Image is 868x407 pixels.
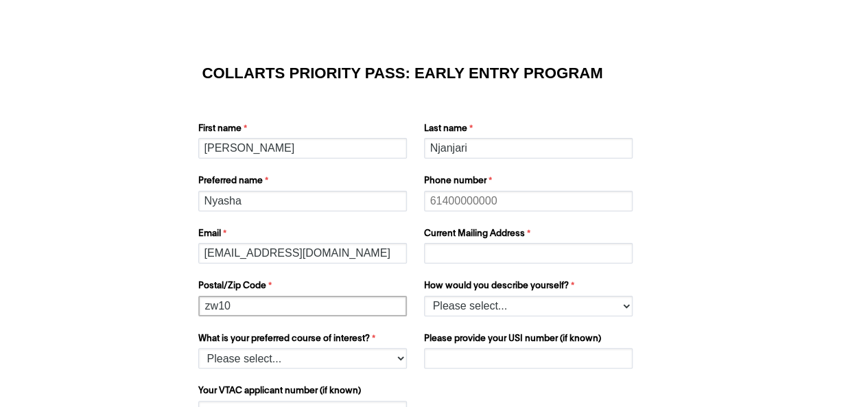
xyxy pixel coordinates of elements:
input: Current Mailing Address [424,243,633,264]
label: Please provide your USI number (if known) [424,332,636,349]
input: Postal/Zip Code [198,296,407,316]
input: First name [198,138,407,159]
input: Email [198,243,407,264]
select: What is your preferred course of interest? [198,348,407,369]
label: Phone number [424,174,636,191]
input: Please provide your USI number (if known) [424,348,633,369]
h1: COLLARTS PRIORITY PASS: EARLY ENTRY PROGRAM [202,67,666,80]
label: Current Mailing Address [424,227,636,244]
label: First name [198,122,410,139]
label: Email [198,227,410,244]
label: Your VTAC applicant number (if known) [198,384,410,401]
select: How would you describe yourself? [424,296,633,316]
label: What is your preferred course of interest? [198,332,410,349]
label: Postal/Zip Code [198,279,410,296]
input: Phone number [424,191,633,211]
label: How would you describe yourself? [424,279,636,296]
label: Last name [424,122,636,139]
input: Last name [424,138,633,159]
label: Preferred name [198,174,410,191]
input: Preferred name [198,191,407,211]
